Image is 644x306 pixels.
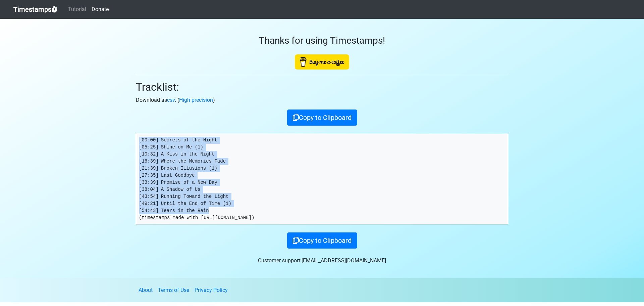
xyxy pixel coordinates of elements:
[136,96,508,104] p: Download as . ( )
[287,110,357,126] button: Copy to Clipboard
[65,3,89,16] a: Tutorial
[136,134,508,224] pre: [00:00] Secrets of the Night [05:25] Shine on Me (1) [10:32] A Kiss in the Night [16:39] Where th...
[139,287,153,293] a: About
[295,54,349,70] img: Buy Me A Coffee
[287,232,357,249] button: Copy to Clipboard
[136,35,508,46] h3: Thanks for using Timestamps!
[136,81,508,93] h2: Tracklist:
[195,287,228,293] a: Privacy Policy
[89,3,111,16] a: Donate
[167,97,175,103] a: csv
[158,287,189,293] a: Terms of Use
[13,3,57,16] a: Timestamps
[179,97,213,103] a: High precision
